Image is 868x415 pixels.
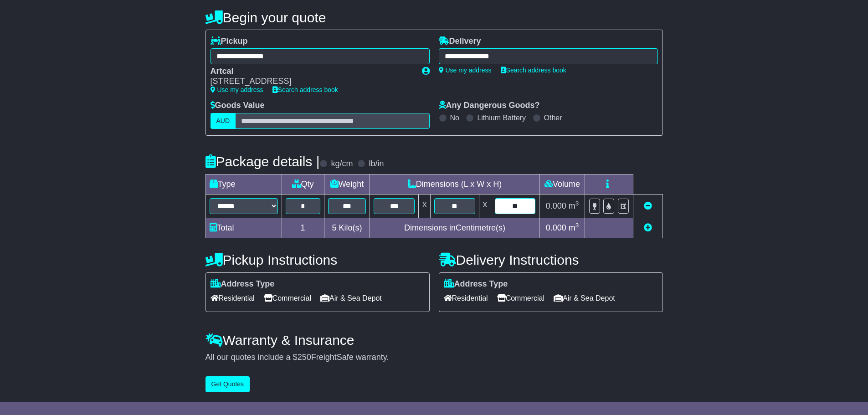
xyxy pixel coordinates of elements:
div: [STREET_ADDRESS] [211,77,413,87]
a: Use my address [439,67,492,74]
label: Lithium Battery [477,113,526,122]
span: Air & Sea Depot [554,291,615,305]
sup: 3 [575,200,579,207]
label: No [450,113,459,122]
label: kg/cm [331,159,353,169]
label: Other [544,113,562,122]
td: Total [205,218,282,238]
label: Goods Value [211,101,265,111]
h4: Warranty & Insurance [205,333,663,348]
td: Dimensions in Centimetre(s) [370,218,539,238]
h4: Pickup Instructions [205,252,430,267]
span: m [569,223,579,232]
span: 0.000 [546,223,566,232]
label: lb/in [369,159,384,169]
span: 5 [332,223,336,232]
label: Address Type [211,279,275,289]
label: Pickup [211,36,248,46]
span: m [569,201,579,210]
span: 250 [298,353,311,362]
span: Residential [211,291,255,305]
div: All our quotes include a $ FreightSafe warranty. [205,353,663,363]
h4: Begin your quote [205,10,663,25]
span: 0.000 [546,201,566,210]
td: x [419,194,431,218]
button: Get Quotes [205,376,250,392]
td: Weight [324,174,370,194]
span: Commercial [497,291,544,305]
a: Search address book [272,86,338,93]
span: Air & Sea Depot [320,291,382,305]
span: Residential [444,291,488,305]
a: Use my address [211,86,263,93]
label: Delivery [439,36,481,46]
td: Kilo(s) [324,218,370,238]
div: Artcal [211,67,413,77]
sup: 3 [575,222,579,229]
label: AUD [211,113,236,129]
td: Volume [539,174,585,194]
label: Any Dangerous Goods? [439,101,540,111]
a: Add new item [644,223,652,232]
h4: Package details | [205,154,320,169]
td: Dimensions (L x W x H) [370,174,539,194]
td: 1 [282,218,324,238]
span: Commercial [264,291,311,305]
td: Type [205,174,282,194]
label: Address Type [444,279,508,289]
td: x [479,194,491,218]
a: Search address book [501,67,566,74]
h4: Delivery Instructions [439,252,663,267]
a: Remove this item [644,201,652,210]
td: Qty [282,174,324,194]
